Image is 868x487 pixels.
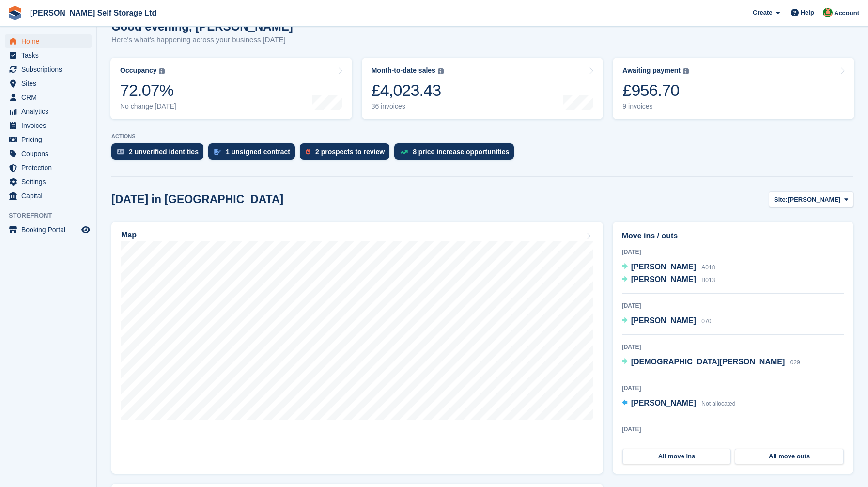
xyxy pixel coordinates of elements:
[5,48,92,62] a: menu
[21,105,79,118] span: Analytics
[372,80,444,100] div: £4,023.43
[613,58,854,119] a: Awaiting payment £956.70 9 invoices
[5,34,92,48] a: menu
[21,189,79,203] span: Capital
[622,102,689,110] div: 9 invoices
[631,399,696,407] span: [PERSON_NAME]
[120,80,176,100] div: 72.07%
[226,148,290,156] div: 1 unsigned contract
[315,148,385,156] div: 2 prospects to review
[5,161,92,174] a: menu
[21,175,79,189] span: Settings
[5,91,92,104] a: menu
[111,20,293,33] h1: Good evening, [PERSON_NAME]
[5,63,92,76] a: menu
[622,315,712,328] a: [PERSON_NAME] 070
[117,149,124,155] img: verify_identity-adf6edd0f0f0b5bbfe63781bf79b02c33cf7c696d77639b501bdc392416b5a36.svg
[701,400,735,407] span: Not allocated
[622,356,800,369] a: [DEMOGRAPHIC_DATA][PERSON_NAME] 029
[622,261,715,274] a: [PERSON_NAME] A018
[8,6,22,20] img: stora-icon-8386f47178a22dfd0bd8f6a31ec36ba5ce8667c1dd55bd0f319d3a0aa187defe.svg
[208,143,300,165] a: 1 unsigned contract
[121,231,137,239] h2: Map
[21,223,79,236] span: Booking Portal
[111,193,283,206] h2: [DATE] in [GEOGRAPHIC_DATA]
[622,449,731,464] a: All move ins
[5,105,92,118] a: menu
[5,223,92,236] a: menu
[834,8,859,18] span: Account
[120,66,156,75] div: Occupancy
[622,301,844,310] div: [DATE]
[5,77,92,90] a: menu
[111,143,208,165] a: 2 unverified identities
[701,264,715,271] span: A018
[21,34,79,48] span: Home
[372,66,435,75] div: Month-to-date sales
[438,68,444,74] img: icon-info-grey-7440780725fd019a000dd9b08b2336e03edf1995a4989e88bcd33f0948082b44.svg
[111,34,293,46] p: Here's what's happening across your business [DATE]
[400,150,408,154] img: price_increase_opportunities-93ffe204e8149a01c8c9dc8f82e8f89637d9d84a8eef4429ea346261dce0b2c0.svg
[21,147,79,160] span: Coupons
[622,248,844,256] div: [DATE]
[701,318,711,325] span: 070
[111,222,603,474] a: Map
[5,175,92,189] a: menu
[774,195,788,204] span: Site:
[622,230,844,242] h2: Move ins / outs
[21,119,79,132] span: Invoices
[631,275,696,283] span: [PERSON_NAME]
[159,68,165,74] img: icon-info-grey-7440780725fd019a000dd9b08b2336e03edf1995a4989e88bcd33f0948082b44.svg
[622,425,844,434] div: [DATE]
[622,66,681,75] div: Awaiting payment
[21,161,79,174] span: Protection
[622,397,736,410] a: [PERSON_NAME] Not allocated
[823,8,833,17] img: Joshua Wild
[801,8,814,17] span: Help
[788,195,840,204] span: [PERSON_NAME]
[622,80,689,100] div: £956.70
[362,58,604,119] a: Month-to-date sales £4,023.43 36 invoices
[622,343,844,351] div: [DATE]
[120,102,176,110] div: No change [DATE]
[21,77,79,90] span: Sites
[9,211,96,220] span: Storefront
[306,149,310,155] img: prospect-51fa495bee0391a8d652442698ab0144808aea92771e9ea1ae160a38d050c398.svg
[631,263,696,271] span: [PERSON_NAME]
[26,5,160,21] a: [PERSON_NAME] Self Storage Ltd
[21,63,79,76] span: Subscriptions
[111,133,853,140] p: ACTIONS
[701,277,715,283] span: B013
[622,274,715,286] a: [PERSON_NAME] B013
[769,191,853,207] button: Site: [PERSON_NAME]
[5,147,92,160] a: menu
[413,148,509,156] div: 8 price increase opportunities
[790,359,800,366] span: 029
[735,449,844,464] a: All move outs
[372,102,444,110] div: 36 invoices
[110,58,352,119] a: Occupancy 72.07% No change [DATE]
[21,133,79,146] span: Pricing
[214,149,221,155] img: contract_signature_icon-13c848040528278c33f63329250d36e43548de30e8caae1d1a13099fd9432cc5.svg
[21,48,79,62] span: Tasks
[80,224,92,236] a: Preview store
[129,148,199,156] div: 2 unverified identities
[683,68,689,74] img: icon-info-grey-7440780725fd019a000dd9b08b2336e03edf1995a4989e88bcd33f0948082b44.svg
[5,189,92,203] a: menu
[5,119,92,132] a: menu
[300,143,394,165] a: 2 prospects to review
[622,384,844,393] div: [DATE]
[394,143,519,165] a: 8 price increase opportunities
[21,91,79,104] span: CRM
[753,8,772,17] span: Create
[631,316,696,325] span: [PERSON_NAME]
[5,133,92,146] a: menu
[631,358,785,366] span: [DEMOGRAPHIC_DATA][PERSON_NAME]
